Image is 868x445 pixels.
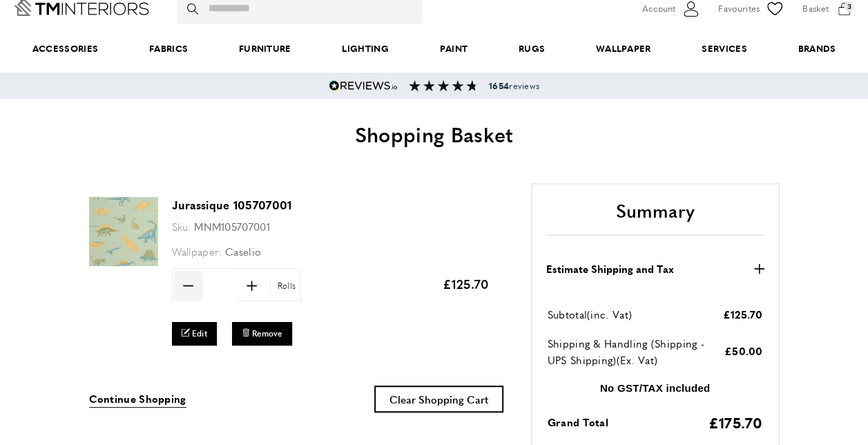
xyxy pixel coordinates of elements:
[124,28,213,70] a: Fabrics
[89,391,186,406] span: Continue Shopping
[414,28,493,70] a: Paint
[213,28,316,70] a: Furniture
[192,328,207,339] span: Edit
[270,279,300,292] span: Rolls
[172,219,191,234] span: Sku:
[89,256,158,268] a: Jurassique 105707001
[489,79,509,92] strong: 1654
[232,322,292,345] button: Remove Jurassique 105707001
[225,244,261,258] span: Caselio
[7,28,124,70] span: Accessories
[329,80,398,91] img: Reviews.io 5 stars
[409,80,478,91] img: Reviews section
[676,28,772,70] a: Services
[172,197,292,213] a: Jurassique 105707001
[546,198,764,236] h2: Summary
[374,386,503,413] button: Clear Shopping Cart
[548,307,587,321] span: Subtotal
[570,28,676,70] a: Wallpaper
[722,307,762,321] span: £125.70
[772,28,861,70] a: Brands
[89,197,158,266] img: Jurassique 105707001
[616,352,657,367] span: (Ex. Vat)
[546,261,764,277] button: Estimate Shipping and Tax
[493,28,570,70] a: Rugs
[642,1,675,16] span: Account
[718,1,760,16] span: Favourites
[708,412,762,433] span: £175.70
[316,28,414,70] a: Lighting
[587,307,632,321] span: (inc. Vat)
[252,328,282,339] span: Remove
[600,382,711,394] strong: No GST/TAX included
[548,336,704,367] span: Shipping & Handling (Shipping - UPS Shipping)
[548,415,608,429] span: Grand Total
[194,219,270,234] span: MNM105707001
[355,119,514,149] span: Shopping Basket
[172,322,218,345] a: Edit Jurassique 105707001
[724,343,763,358] span: £50.00
[489,80,539,91] span: reviews
[89,390,186,408] a: Continue Shopping
[442,275,489,292] span: £125.70
[172,244,222,258] span: Wallpaper:
[546,261,674,277] strong: Estimate Shipping and Tax
[389,392,488,406] span: Clear Shopping Cart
